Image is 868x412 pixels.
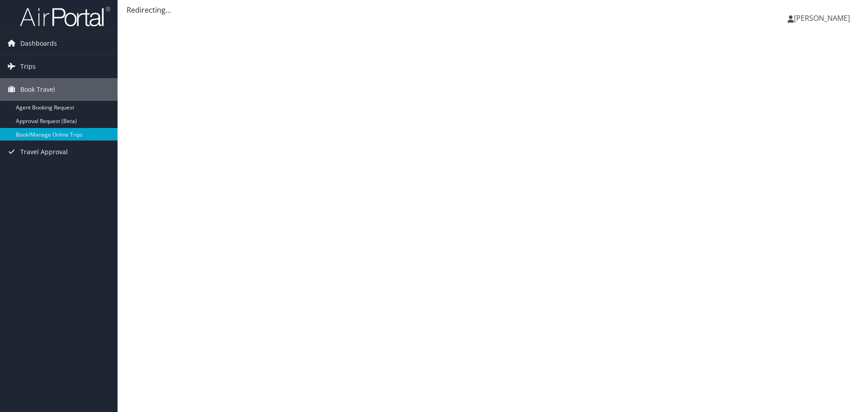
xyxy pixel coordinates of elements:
[20,55,36,78] span: Trips
[794,13,850,23] span: [PERSON_NAME]
[20,6,110,27] img: airportal-logo.png
[788,5,859,32] a: [PERSON_NAME]
[20,78,55,101] span: Book Travel
[20,141,68,163] span: Travel Approval
[20,32,57,55] span: Dashboards
[127,5,859,15] div: Redirecting...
